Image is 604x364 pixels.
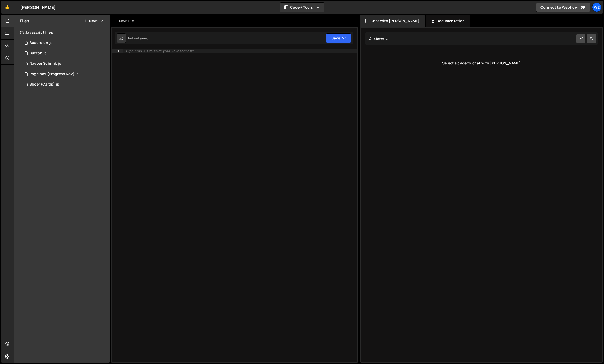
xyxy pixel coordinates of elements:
a: 🤙 [1,1,14,14]
div: Page Nav (Progress Nav).js [30,72,79,76]
a: Connect to Webflow [536,3,590,12]
div: Type cmd + s to save your Javascript file. [125,49,196,53]
div: Select a page to chat with [PERSON_NAME] [365,53,598,74]
div: New File [114,18,136,23]
h2: Files [20,18,30,24]
div: Accordion.js [30,40,53,45]
button: New File [84,19,103,23]
div: Slider (Cards).js [30,82,59,87]
div: 16252/43832.js [20,79,110,90]
div: 16252/43826.js [20,38,110,48]
div: Button.js [30,51,47,56]
div: 16252/43821.js [20,69,110,79]
a: We [592,3,601,12]
h2: Slater AI [368,36,389,41]
div: Chat with [PERSON_NAME] [360,15,425,27]
div: Documentation [426,15,470,27]
button: Save [326,33,351,43]
div: [PERSON_NAME] [20,4,56,10]
div: 1 [112,49,123,53]
div: Not yet saved [128,36,148,40]
div: Navbar Schrink.js [30,61,61,66]
div: Javascript files [14,27,110,38]
button: Code + Tools [280,3,324,12]
div: 16252/46002.js [20,58,110,69]
div: 16252/45770.js [20,48,110,58]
